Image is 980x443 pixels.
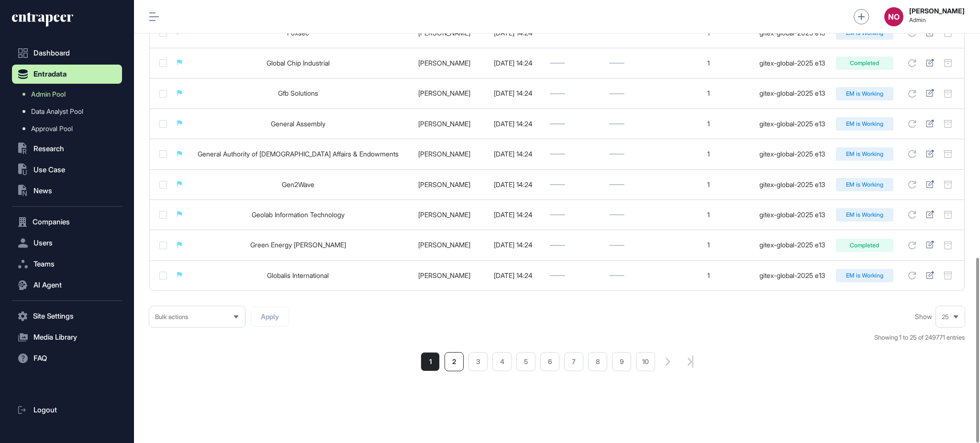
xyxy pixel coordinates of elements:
[250,241,346,249] a: Green Energy [PERSON_NAME]
[12,160,122,179] button: Use Case
[540,352,559,371] li: 6
[33,145,64,153] span: Research
[33,187,52,195] span: News
[836,208,893,221] div: EM is Working
[33,312,74,320] span: Site Settings
[688,355,693,368] a: search-pagination-last-page-button
[17,86,122,103] a: Admin Pool
[12,328,122,347] button: Media Library
[421,352,440,371] a: 1
[12,212,122,232] button: Companies
[492,352,512,371] a: 4
[418,120,470,128] a: [PERSON_NAME]
[33,166,65,174] span: Use Case
[758,150,826,158] div: gitex-global-2025 e13
[884,7,903,26] button: NO
[612,352,631,371] a: 9
[758,241,826,249] div: gitex-global-2025 e13
[33,70,67,78] span: Entradata
[418,29,470,37] a: [PERSON_NAME]
[669,241,748,249] div: 1
[758,181,826,188] div: gitex-global-2025 e13
[487,211,540,219] div: [DATE] 14:24
[271,120,325,128] a: General Assembly
[636,352,655,371] li: 10
[287,29,309,37] a: Foxsec
[418,89,470,97] a: [PERSON_NAME]
[468,352,488,371] a: 3
[836,239,893,252] div: Completed
[666,358,670,365] a: search-pagination-next-button
[418,241,470,249] a: [PERSON_NAME]
[588,352,607,371] a: 8
[31,108,83,115] span: Data Analyst Pool
[418,271,470,279] a: [PERSON_NAME]
[33,406,57,414] span: Logout
[418,150,470,158] a: [PERSON_NAME]
[487,181,540,188] div: [DATE] 14:24
[155,313,188,321] span: Bulk actions
[669,150,748,158] div: 1
[487,89,540,97] div: [DATE] 14:24
[31,90,66,98] span: Admin Pool
[758,211,826,219] div: gitex-global-2025 e13
[33,49,70,57] span: Dashboard
[669,181,748,188] div: 1
[836,117,893,131] div: EM is Working
[564,352,583,371] a: 7
[942,313,949,321] span: 25
[12,255,122,274] button: Teams
[198,150,399,158] a: General Authority of [DEMOGRAPHIC_DATA] Affairs & Endowments
[33,333,77,341] span: Media Library
[252,210,345,219] a: Geolab Information Technology
[874,333,965,343] div: Showing 1 to 25 of 249771 entries
[836,87,893,100] div: EM is Working
[669,59,748,67] div: 1
[12,181,122,200] button: News
[12,400,122,420] a: Logout
[12,276,122,295] button: AI Agent
[836,56,893,70] div: Completed
[33,354,47,362] span: FAQ
[445,352,464,371] a: 2
[516,352,535,371] a: 5
[12,307,122,326] button: Site Settings
[33,281,62,289] span: AI Agent
[17,120,122,137] a: Approval Pool
[669,89,748,97] div: 1
[282,180,314,188] a: Gen2Wave
[669,211,748,219] div: 1
[758,272,826,279] div: gitex-global-2025 e13
[915,313,932,321] span: Show
[836,269,893,282] div: EM is Working
[487,120,540,128] div: [DATE] 14:24
[418,59,470,67] a: [PERSON_NAME]
[487,272,540,279] div: [DATE] 14:24
[909,7,965,15] strong: [PERSON_NAME]
[31,125,73,133] span: Approval Pool
[12,65,122,84] button: Entradata
[12,44,122,63] a: Dashboard
[33,239,53,247] span: Users
[758,89,826,97] div: gitex-global-2025 e13
[758,59,826,67] div: gitex-global-2025 e13
[17,103,122,120] a: Data Analyst Pool
[487,59,540,67] div: [DATE] 14:24
[669,272,748,279] div: 1
[267,271,329,279] a: Globalis International
[33,260,55,268] span: Teams
[836,147,893,161] div: EM is Working
[487,241,540,249] div: [DATE] 14:24
[758,120,826,128] div: gitex-global-2025 e13
[487,150,540,158] div: [DATE] 14:24
[418,180,470,188] a: [PERSON_NAME]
